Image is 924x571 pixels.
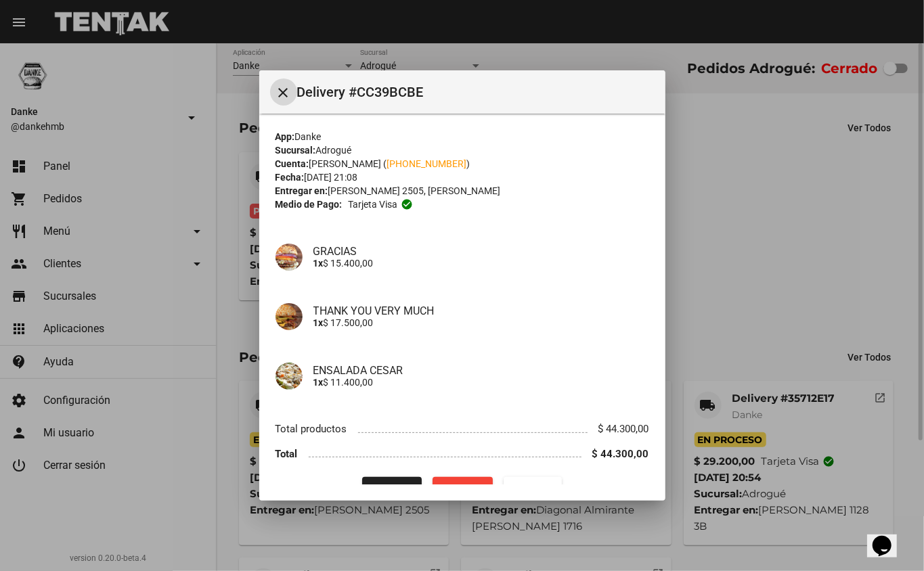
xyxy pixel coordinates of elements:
[504,477,562,501] button: Imprimir
[373,484,411,495] span: Finalizar
[276,184,649,198] div: [PERSON_NAME] 2505, [PERSON_NAME]
[443,484,482,495] span: Cancelar
[276,143,649,157] div: Adrogué
[362,477,422,501] button: Finalizar
[313,304,649,317] h4: THANK YOU VERY MUCH
[276,363,303,390] img: 56df58d0-f4ea-4105-936b-d56d42960eac.png
[276,158,309,169] strong: Cuenta:
[313,317,324,328] b: 1x
[276,172,305,183] strong: Fecha:
[276,198,343,211] strong: Medio de Pago:
[276,157,649,170] div: [PERSON_NAME] ( )
[276,170,649,184] div: [DATE] 21:08
[276,85,292,101] mat-icon: Cerrar
[313,258,324,269] b: 1x
[276,130,649,143] div: Danke
[276,185,328,196] strong: Entregar en:
[276,303,303,330] img: 60f4cbaf-b0e4-4933-a206-3fb71a262f74.png
[276,417,649,442] li: Total productos $ 44.300,00
[276,441,649,466] li: Total $ 44.300,00
[276,145,316,156] strong: Sucursal:
[297,81,655,103] span: Delivery #CC39BCBE
[401,198,413,210] mat-icon: check_circle
[387,158,467,169] a: [PHONE_NUMBER]
[313,258,649,269] p: $ 15.400,00
[276,131,295,142] strong: App:
[313,377,649,388] p: $ 11.400,00
[270,78,297,106] button: Cerrar
[867,517,910,557] iframe: chat widget
[313,245,649,258] h4: GRACIAS
[313,317,649,328] p: $ 17.500,00
[313,364,649,377] h4: ENSALADA CESAR
[348,198,397,211] span: Tarjeta visa
[514,484,551,495] span: Imprimir
[276,244,303,271] img: 68df9149-7e7b-45ff-b524-5e7cca25464e.png
[313,377,324,388] b: 1x
[433,477,493,501] button: Cancelar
